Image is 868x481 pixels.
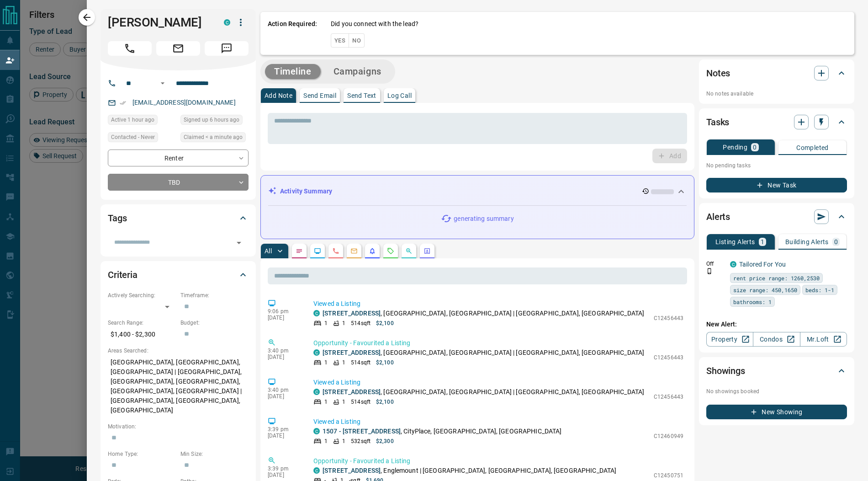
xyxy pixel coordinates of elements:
p: Listing Alerts [715,239,755,245]
p: Viewed a Listing [313,378,683,387]
h1: [PERSON_NAME] [108,15,210,30]
p: 1 [324,398,328,406]
p: Opportunity - Favourited a Listing [313,338,683,348]
span: Email [156,41,200,56]
span: Call [108,41,152,56]
p: Action Required: [268,19,317,48]
span: Signed up 6 hours ago [184,115,239,124]
p: Motivation: [108,422,249,431]
p: generating summary [454,214,513,224]
p: Did you connect with the lead? [331,19,418,29]
p: 514 sqft [351,398,370,406]
div: Activity Summary [268,183,687,200]
button: Open [157,78,168,89]
button: New Task [706,178,847,192]
p: No notes available [706,90,847,98]
span: Active 1 hour ago [111,115,154,124]
a: [STREET_ADDRESS] [323,310,381,317]
a: Tailored For You [739,261,786,268]
a: Mr.Loft [800,332,847,347]
svg: Opportunities [405,247,413,255]
p: , Englemount | [GEOGRAPHIC_DATA], [GEOGRAPHIC_DATA], [GEOGRAPHIC_DATA] [323,466,616,476]
a: Property [706,332,753,347]
p: No pending tasks [706,159,847,172]
p: [DATE] [268,315,300,321]
p: 1 [342,398,345,406]
span: rent price range: 1260,2530 [733,273,820,283]
button: New Showing [706,405,847,419]
span: Contacted - Never [111,133,155,142]
div: TBD [108,174,249,191]
button: Yes [331,33,349,48]
p: C12456443 [654,353,683,362]
p: Actively Searching: [108,291,176,299]
p: [DATE] [268,354,300,360]
p: 1 [342,319,345,327]
h2: Tasks [706,115,729,129]
p: 3:39 pm [268,426,300,433]
a: Condos [753,332,800,347]
p: 3:40 pm [268,387,300,393]
div: Tue Oct 14 2025 [180,132,249,145]
p: $1,400 - $2,300 [108,327,176,342]
span: beds: 1-1 [805,285,834,294]
p: Search Range: [108,319,176,327]
p: 1 [324,358,328,367]
p: 532 sqft [351,437,370,445]
div: Tags [108,207,249,229]
p: Off [706,260,725,268]
p: Building Alerts [785,239,829,245]
svg: Calls [332,247,339,255]
div: Criteria [108,264,249,286]
p: , CityPlace, [GEOGRAPHIC_DATA], [GEOGRAPHIC_DATA] [323,427,561,436]
div: Renter [108,150,249,166]
p: 9:06 pm [268,308,300,315]
span: size range: 450,1650 [733,285,797,294]
p: $2,100 [376,319,394,327]
p: 3:40 pm [268,347,300,354]
p: Log Call [387,92,412,99]
p: , [GEOGRAPHIC_DATA], [GEOGRAPHIC_DATA] | [GEOGRAPHIC_DATA], [GEOGRAPHIC_DATA] [323,348,644,358]
h2: Notes [706,66,730,80]
p: Completed [796,144,829,151]
p: Add Note [265,92,292,99]
p: 3:39 pm [268,465,300,472]
p: 0 [753,144,757,150]
a: [STREET_ADDRESS] [323,349,381,356]
svg: Agent Actions [423,247,431,255]
p: Timeframe: [180,291,249,299]
p: C12450751 [654,471,683,480]
p: 1 [342,358,345,367]
div: Alerts [706,206,847,228]
button: No [349,33,365,48]
div: Notes [706,62,847,84]
p: [GEOGRAPHIC_DATA], [GEOGRAPHIC_DATA], [GEOGRAPHIC_DATA] | [GEOGRAPHIC_DATA], [GEOGRAPHIC_DATA], [... [108,355,249,418]
p: 0 [834,239,838,245]
p: C12456443 [654,314,683,322]
p: C12456443 [654,393,683,401]
div: condos.ca [313,389,320,395]
a: [STREET_ADDRESS] [323,388,381,395]
p: $2,100 [376,398,394,406]
svg: Lead Browsing Activity [314,247,321,255]
p: All [265,248,272,254]
div: condos.ca [224,19,230,26]
h2: Tags [108,211,127,225]
div: condos.ca [730,261,736,267]
svg: Requests [387,247,394,255]
span: Claimed < a minute ago [184,133,243,142]
p: Opportunity - Favourited a Listing [313,456,683,466]
p: Viewed a Listing [313,299,683,309]
p: 514 sqft [351,319,370,327]
div: condos.ca [313,310,320,316]
div: condos.ca [313,428,320,434]
div: condos.ca [313,467,320,474]
svg: Listing Alerts [369,247,376,255]
p: Pending [723,144,747,150]
p: 1 [761,239,764,245]
p: 1 [324,437,328,445]
span: bathrooms: 1 [733,297,772,306]
span: Message [205,41,249,56]
p: Send Text [347,92,376,99]
p: 1 [342,437,345,445]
